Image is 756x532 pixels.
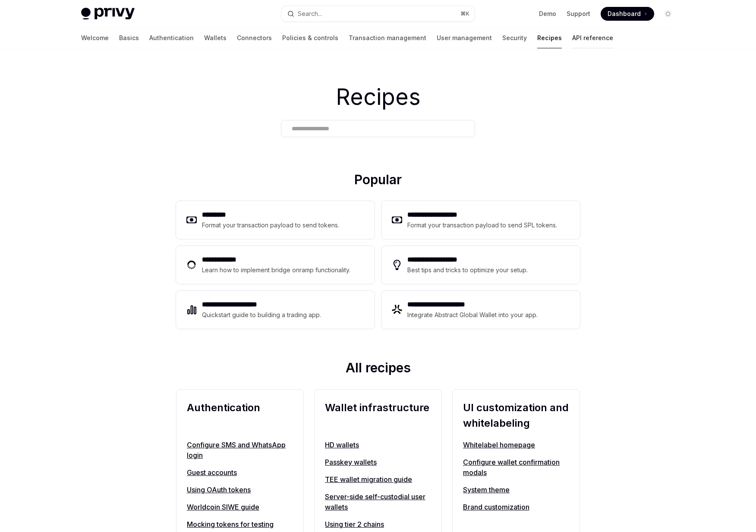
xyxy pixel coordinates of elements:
div: Learn how to implement bridge onramp functionality. [202,265,353,275]
a: Welcome [81,28,109,48]
h2: Wallet infrastructure [325,400,431,431]
a: Mocking tokens for testing [187,519,293,529]
div: Format your transaction payload to send SPL tokens. [407,220,558,230]
a: **** ****Format your transaction payload to send tokens. [176,201,375,239]
div: Integrate Abstract Global Wallet into your app. [407,310,539,320]
div: Search... [298,9,322,19]
a: Wallets [204,28,227,48]
a: Whitelabel homepage [463,440,569,450]
div: Format your transaction payload to send tokens. [202,220,340,230]
button: Search...⌘K [281,6,475,22]
h2: Popular [176,172,580,191]
a: Using OAuth tokens [187,485,293,495]
a: Demo [539,9,556,18]
h2: UI customization and whitelabeling [463,400,569,431]
h2: Authentication [187,400,293,431]
a: Configure SMS and WhatsApp login [187,440,293,460]
a: Support [567,9,590,18]
a: Guest accounts [187,467,293,478]
a: Authentication [149,28,194,48]
div: Best tips and tricks to optimize your setup. [407,265,529,275]
a: Configure wallet confirmation modals [463,457,569,478]
a: Connectors [237,28,272,48]
a: Dashboard [601,7,654,21]
img: light logo [81,8,135,20]
div: Quickstart guide to building a trading app. [202,310,321,320]
a: Worldcoin SIWE guide [187,502,293,512]
a: Passkey wallets [325,457,431,467]
a: HD wallets [325,440,431,450]
button: Toggle dark mode [661,7,675,21]
a: Transaction management [349,28,426,48]
a: TEE wallet migration guide [325,474,431,485]
h2: All recipes [176,360,580,379]
a: Basics [119,28,139,48]
a: API reference [572,28,613,48]
a: Using tier 2 chains [325,519,431,529]
span: Dashboard [608,9,641,18]
a: System theme [463,485,569,495]
a: Security [502,28,527,48]
span: ⌘ K [460,10,469,17]
a: Recipes [537,28,562,48]
a: Server-side self-custodial user wallets [325,491,431,512]
a: Brand customization [463,502,569,512]
a: User management [437,28,492,48]
a: **** **** ***Learn how to implement bridge onramp functionality. [176,246,375,284]
a: Policies & controls [282,28,338,48]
